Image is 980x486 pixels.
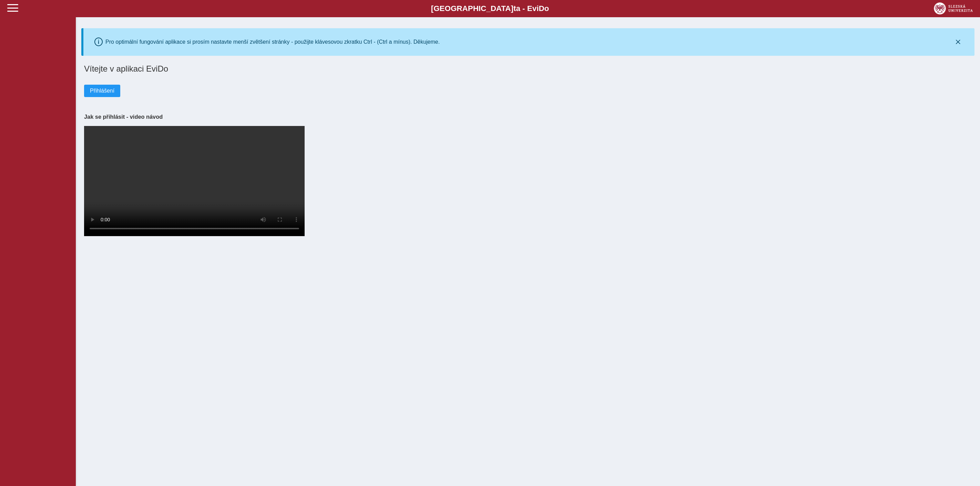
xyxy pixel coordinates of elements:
[84,64,972,74] h1: Vítejte v aplikaci EviDo
[105,39,440,45] div: Pro optimální fungování aplikace si prosím nastavte menší zvětšení stránky - použijte klávesovou ...
[84,114,972,120] h3: Jak se přihlásit - video návod
[84,126,305,236] video: Your browser does not support the video tag.
[21,4,959,13] b: [GEOGRAPHIC_DATA] a - Evi
[513,4,516,13] span: t
[539,4,544,13] span: D
[84,85,120,97] button: Přihlášení
[934,2,973,14] img: logo_web_su.png
[544,4,549,13] span: o
[90,88,114,94] span: Přihlášení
